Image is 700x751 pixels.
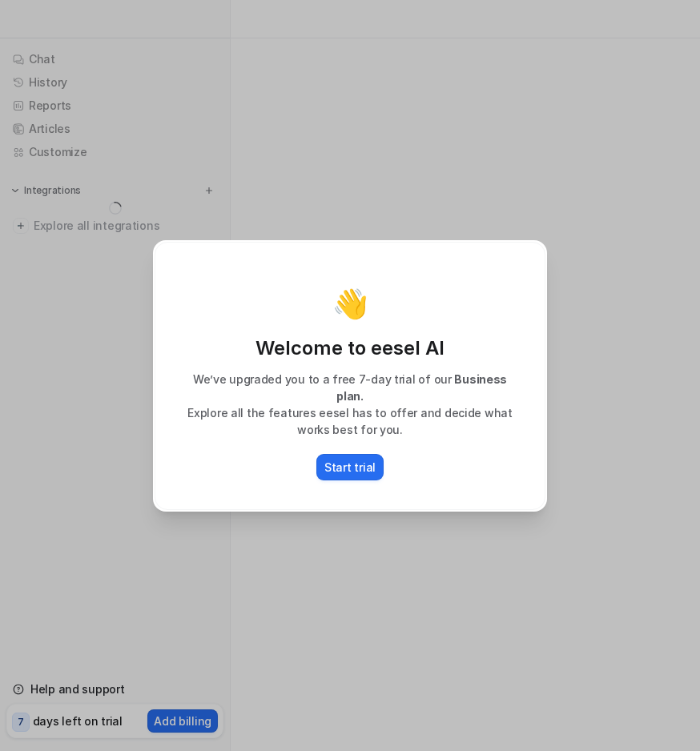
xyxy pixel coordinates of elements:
[316,454,384,480] button: Start trial
[332,287,368,319] p: 👋
[171,335,529,361] p: Welcome to eesel AI
[171,404,529,438] p: Explore all the features eesel has to offer and decide what works best for you.
[171,371,529,404] p: We’ve upgraded you to a free 7-day trial of our
[324,459,376,476] p: Start trial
